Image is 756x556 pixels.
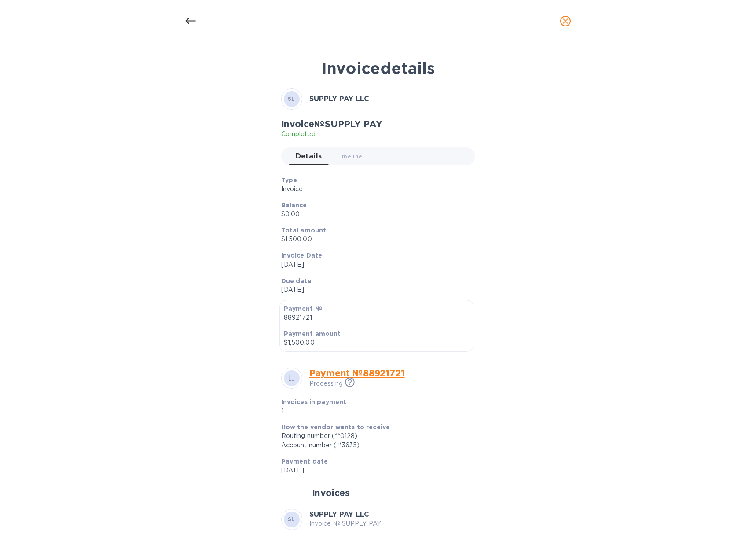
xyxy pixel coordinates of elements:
p: Processing [309,379,343,388]
b: Due date [281,277,312,284]
p: 1 [281,406,406,416]
b: SL [288,96,295,102]
b: Type [281,177,297,184]
b: SL [288,516,295,523]
h2: Invoice № SUPPLY PAY [281,118,382,129]
b: Balance [281,202,307,209]
b: Total amount [281,227,327,234]
p: [DATE] [281,285,468,295]
b: Invoice Date [281,252,323,259]
p: 88921721 [284,313,469,322]
p: $1,500.00 [281,235,468,244]
b: SUPPLY PAY LLC [309,510,369,519]
div: Account number (**3635) [281,441,468,450]
b: Payment date [281,458,328,465]
p: $1,500.00 [284,338,469,347]
p: $0.00 [281,210,468,219]
span: Timeline [336,152,363,161]
p: Invoice [281,184,468,194]
p: [DATE] [281,260,468,269]
b: SUPPLY PAY LLC [309,95,369,103]
div: Routing number (**0128) [281,431,468,441]
b: Invoice details [322,59,435,78]
p: Completed [281,129,382,139]
b: How the vendor wants to receive [281,423,390,431]
p: Invoice № SUPPLY PAY [309,519,382,528]
h2: Invoices [312,487,350,498]
button: close [555,11,576,32]
span: Details [296,150,322,162]
b: Invoices in payment [281,398,347,405]
p: [DATE] [281,466,468,475]
b: Payment № [284,305,322,312]
b: Payment amount [284,330,341,337]
a: Payment № 88921721 [309,368,405,379]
